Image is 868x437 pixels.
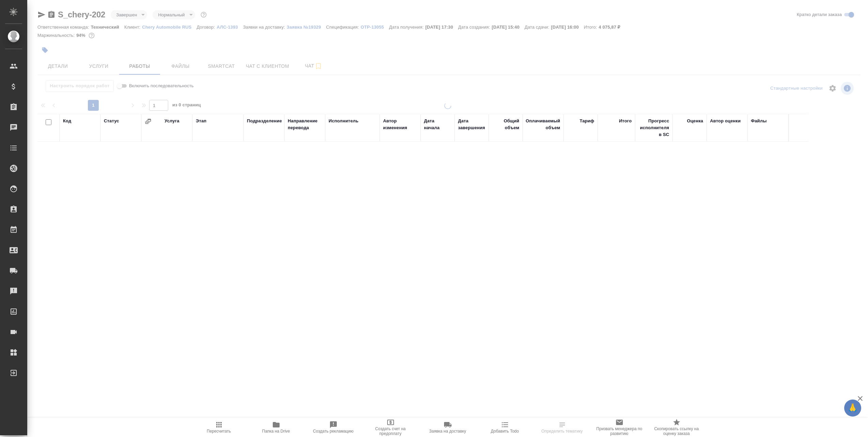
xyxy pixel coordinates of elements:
[196,118,206,124] div: Этап
[247,118,282,124] div: Подразделение
[751,118,767,124] div: Файлы
[619,118,632,124] div: Итого
[580,118,594,124] div: Тариф
[63,118,71,124] div: Код
[145,118,152,125] button: Сгруппировать
[288,118,322,131] div: Направление перевода
[164,118,179,124] div: Услуга
[329,118,359,124] div: Исполнитель
[844,400,861,417] button: 🙏
[458,118,485,131] div: Дата завершения
[104,118,119,124] div: Статус
[710,118,741,124] div: Автор оценки
[687,118,703,124] div: Оценка
[638,118,669,138] div: Прогресс исполнителя в SC
[383,118,417,131] div: Автор изменения
[847,401,858,415] span: 🙏
[424,118,451,131] div: Дата начала
[526,118,560,131] div: Оплачиваемый объем
[492,118,519,131] div: Общий объем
